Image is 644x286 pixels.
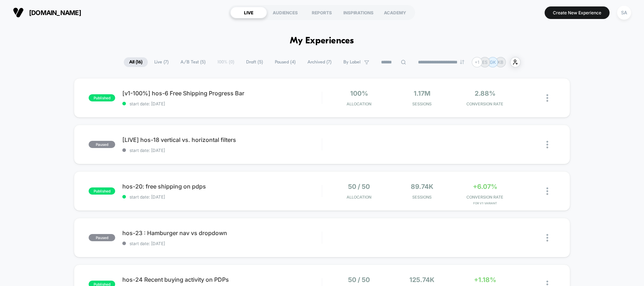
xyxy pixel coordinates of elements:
[615,5,633,20] button: SA
[122,101,321,106] span: start date: [DATE]
[498,59,503,65] p: KB
[241,57,268,67] span: Draft ( 5 )
[411,183,433,190] span: 89.74k
[267,7,304,18] div: AUDIENCES
[347,101,371,106] span: Allocation
[546,234,548,242] img: close
[348,276,370,283] span: 50 / 50
[122,148,321,153] span: start date: [DATE]
[460,60,464,64] img: end
[474,276,496,283] span: +1.18%
[392,195,452,200] span: Sessions
[475,90,495,97] span: 2.88%
[545,6,610,19] button: Create New Experience
[340,7,377,18] div: INSPIRATIONS
[302,57,337,67] span: Archived ( 7 )
[89,187,115,195] span: published
[409,276,434,283] span: 125.74k
[149,57,174,67] span: Live ( 7 )
[377,7,413,18] div: ACADEMY
[392,101,452,106] span: Sessions
[290,36,354,46] h1: My Experiences
[122,136,321,143] span: [LIVE] hos-18 vertical vs. horizontal filters
[230,7,267,18] div: LIVE
[122,241,321,246] span: start date: [DATE]
[122,183,321,190] span: hos-20: free shipping on pdps
[29,9,81,16] span: [DOMAIN_NAME]
[124,57,148,67] span: All ( 16 )
[269,57,301,67] span: Paused ( 4 )
[122,276,321,283] span: hos-24 Recent buying activity on PDPs
[89,94,115,101] span: published
[455,101,514,106] span: CONVERSION RATE
[343,59,361,65] span: By Label
[472,57,482,67] div: + 1
[546,141,548,148] img: close
[482,59,488,65] p: ES
[546,94,548,102] img: close
[490,59,496,65] p: GK
[414,90,431,97] span: 1.17M
[11,7,83,18] button: [DOMAIN_NAME]
[473,183,497,190] span: +6.07%
[546,187,548,195] img: close
[348,183,370,190] span: 50 / 50
[89,141,115,148] span: paused
[455,201,514,205] span: for v1: variant
[89,234,115,241] span: paused
[175,57,211,67] span: A/B Test ( 5 )
[13,7,24,18] img: Visually logo
[347,195,371,200] span: Allocation
[350,90,368,97] span: 100%
[122,229,321,237] span: hos-23 : Hamburger nav vs dropdown
[455,195,514,200] span: CONVERSION RATE
[304,7,340,18] div: REPORTS
[122,90,321,97] span: [v1-100%] hos-6 Free Shipping Progress Bar
[122,194,321,200] span: start date: [DATE]
[617,6,631,20] div: SA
